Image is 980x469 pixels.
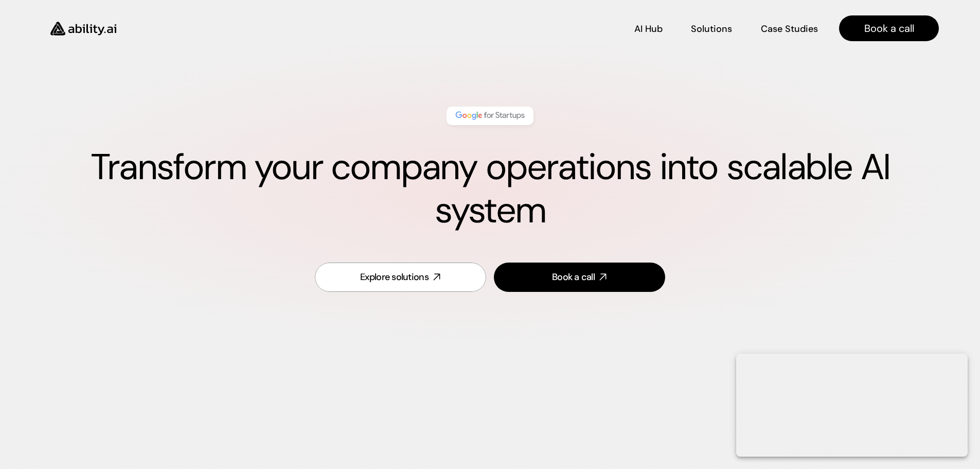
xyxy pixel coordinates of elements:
[131,15,939,41] nav: Main navigation
[552,271,595,284] div: Book a call
[360,271,429,284] div: Explore solutions
[634,23,663,36] p: AI Hub
[839,15,939,41] a: Book a call
[691,20,732,38] a: Solutions
[494,263,665,292] a: Book a call
[41,146,939,232] h1: Transform your company operations into scalable AI system
[634,20,663,38] a: AI Hub
[760,20,818,38] a: Case Studies
[691,23,732,36] p: Solutions
[315,263,486,292] a: Explore solutions
[761,23,818,36] p: Case Studies
[864,21,914,36] p: Book a call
